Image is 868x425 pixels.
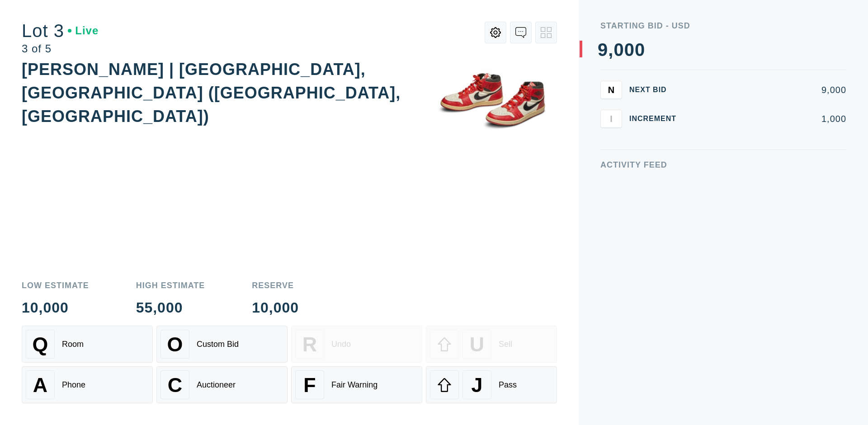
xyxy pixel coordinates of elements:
[68,25,99,36] div: Live
[426,326,557,363] button: USell
[62,380,85,390] div: Phone
[33,374,47,397] span: A
[613,41,624,59] div: 0
[600,161,846,169] div: Activity Feed
[291,366,422,403] button: FFair Warning
[470,333,484,356] span: U
[197,340,239,349] div: Custom Bid
[635,41,645,59] div: 0
[22,60,401,126] div: [PERSON_NAME] | [GEOGRAPHIC_DATA], [GEOGRAPHIC_DATA] ([GEOGRAPHIC_DATA], [GEOGRAPHIC_DATA])
[22,43,99,54] div: 3 of 5
[426,366,557,403] button: JPass
[302,333,317,356] span: R
[252,300,299,315] div: 10,000
[156,366,288,403] button: CAuctioneer
[156,326,288,363] button: OCustom Bid
[22,22,99,40] div: Lot 3
[197,380,236,390] div: Auctioneer
[303,374,316,397] span: F
[691,114,846,123] div: 1,000
[331,340,351,349] div: Undo
[22,366,153,403] button: APhone
[610,113,613,124] span: I
[600,81,622,99] button: N
[600,110,622,128] button: I
[22,326,153,363] button: QRoom
[598,41,608,59] div: 9
[608,41,613,221] div: ,
[331,380,377,390] div: Fair Warning
[600,22,846,30] div: Starting Bid - USD
[608,84,614,95] span: N
[691,85,846,94] div: 9,000
[624,41,635,59] div: 0
[471,374,482,397] span: J
[22,281,89,290] div: Low Estimate
[167,333,183,356] span: O
[252,281,299,290] div: Reserve
[629,115,684,122] div: Increment
[629,86,684,93] div: Next Bid
[62,340,84,349] div: Room
[33,333,48,356] span: Q
[22,300,89,315] div: 10,000
[499,340,512,349] div: Sell
[168,374,182,397] span: C
[499,380,517,390] div: Pass
[136,300,205,315] div: 55,000
[136,281,205,290] div: High Estimate
[291,326,422,363] button: RUndo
